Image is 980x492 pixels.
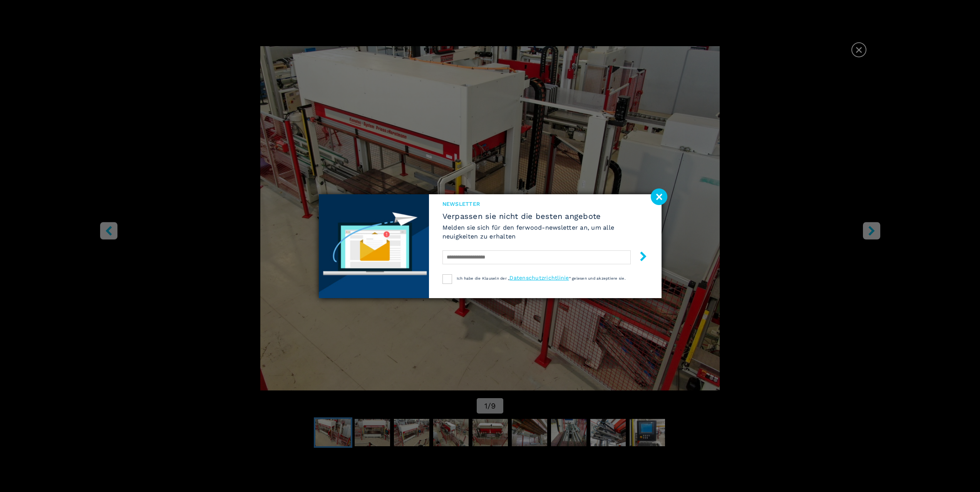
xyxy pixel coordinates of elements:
img: Newsletter image [319,194,429,298]
a: Datenschutzrichtlinie [509,275,569,281]
span: “ gelesen und akzeptiere sie. [569,276,626,280]
span: Ich habe die Klauseln der „ [457,276,510,280]
button: submit-button [631,249,648,267]
h6: Melden sie sich für den ferwood-newsletter an, um alle neuigkeiten zu erhalten [442,223,648,241]
span: Verpassen sie nicht die besten angebote [442,212,648,221]
span: Newsletter [442,200,648,208]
